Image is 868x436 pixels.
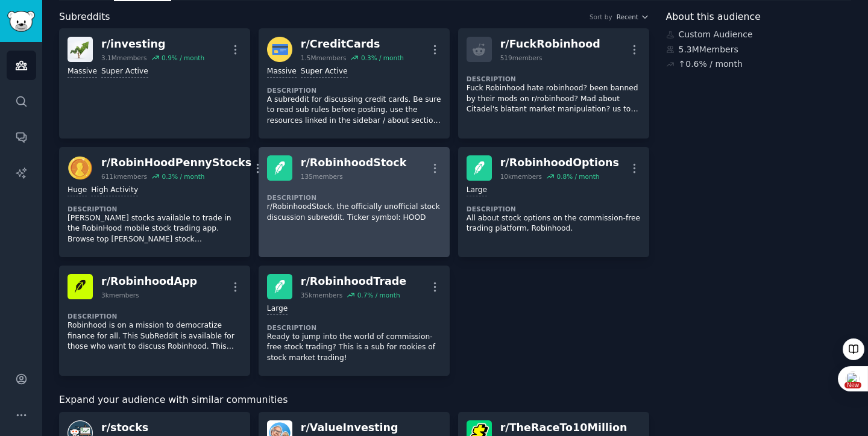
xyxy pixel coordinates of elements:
[267,193,441,202] dt: Description
[301,274,406,289] div: r/ RobinhoodTrade
[259,266,450,376] a: RobinhoodTrader/RobinhoodTrade35kmembers0.7% / monthLargeDescriptionReady to jump into the world ...
[59,147,250,257] a: RobinHoodPennyStocksr/RobinHoodPennyStocks611kmembers0.3% / monthHugeHigh ActivityDescription[PER...
[68,205,242,213] dt: Description
[301,37,404,52] div: r/ CreditCards
[467,83,641,115] p: Fuck Robinhood hate robinhood? been banned by their mods on r/robinhood? Mad about Citadel's blat...
[458,147,649,257] a: RobinhoodOptionsr/RobinhoodOptions10kmembers0.8% / monthLargeDescriptionAll about stock options o...
[301,66,348,78] div: Super Active
[68,37,93,62] img: investing
[68,66,97,78] div: Massive
[666,10,761,25] span: About this audience
[59,10,110,25] span: Subreddits
[68,155,93,181] img: RobinHoodPennyStocks
[101,54,147,62] div: 3.1M members
[500,37,600,52] div: r/ FuckRobinhood
[267,274,292,299] img: RobinhoodTrade
[666,28,852,41] div: Custom Audience
[267,95,441,126] p: A subreddit for discussing credit cards. Be sure to read sub rules before posting, use the resour...
[500,54,542,62] div: 519 members
[59,28,250,139] a: investingr/investing3.1Mmembers0.9% / monthMassiveSuper Active
[162,172,204,181] div: 0.3 % / month
[301,54,347,62] div: 1.5M members
[101,172,147,181] div: 611k members
[467,213,641,234] p: All about stock options on the commission-free trading platform, Robinhood.
[267,304,288,315] div: Large
[59,266,250,376] a: RobinhoodAppr/RobinhoodApp3kmembersDescriptionRobinhood is on a mission to democratize finance fo...
[556,172,599,181] div: 0.8 % / month
[101,66,148,78] div: Super Active
[7,11,35,32] img: GummySearch logo
[500,155,619,170] div: r/ RobinhoodOptions
[267,202,441,223] p: r/RobinhoodStock, the officially unofficial stock discussion subreddit. Ticker symbol: HOOD
[68,312,242,320] dt: Description
[68,213,242,245] p: [PERSON_NAME] stocks available to trade in the RobinHood mobile stock trading app. Browse top [PE...
[68,320,242,352] p: Robinhood is on a mission to democratize finance for all. This SubReddit is available for those w...
[679,58,743,70] div: ↑ 0.6 % / month
[101,291,139,299] div: 3k members
[267,37,292,62] img: CreditCards
[101,420,204,435] div: r/ stocks
[267,66,297,78] div: Massive
[301,291,342,299] div: 35k members
[101,37,204,52] div: r/ investing
[101,274,197,289] div: r/ RobinhoodApp
[500,420,627,435] div: r/ TheRaceTo10Million
[357,291,400,299] div: 0.7 % / month
[467,185,487,196] div: Large
[267,155,292,181] img: RobinhoodStock
[91,185,138,196] div: High Activity
[590,13,612,21] div: Sort by
[467,75,641,83] dt: Description
[301,172,343,181] div: 135 members
[500,172,542,181] div: 10k members
[267,323,441,332] dt: Description
[301,420,404,435] div: r/ ValueInvesting
[467,155,492,181] img: RobinhoodOptions
[259,147,450,257] a: RobinhoodStockr/RobinhoodStock135membersDescriptionr/RobinhoodStock, the officially unofficial st...
[617,13,638,21] span: Recent
[361,54,404,62] div: 0.3 % / month
[301,155,407,170] div: r/ RobinhoodStock
[267,86,441,95] dt: Description
[68,274,93,299] img: RobinhoodApp
[617,13,649,21] button: Recent
[68,185,87,196] div: Huge
[162,54,204,62] div: 0.9 % / month
[259,28,450,139] a: CreditCardsr/CreditCards1.5Mmembers0.3% / monthMassiveSuper ActiveDescriptionA subreddit for disc...
[666,43,852,56] div: 5.3M Members
[458,28,649,139] a: r/FuckRobinhood519membersDescriptionFuck Robinhood hate robinhood? been banned by their mods on r...
[101,155,251,170] div: r/ RobinHoodPennyStocks
[59,393,288,408] span: Expand your audience with similar communities
[467,205,641,213] dt: Description
[267,332,441,364] p: Ready to jump into the world of commission-free stock trading? This is a sub for rookies of stock...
